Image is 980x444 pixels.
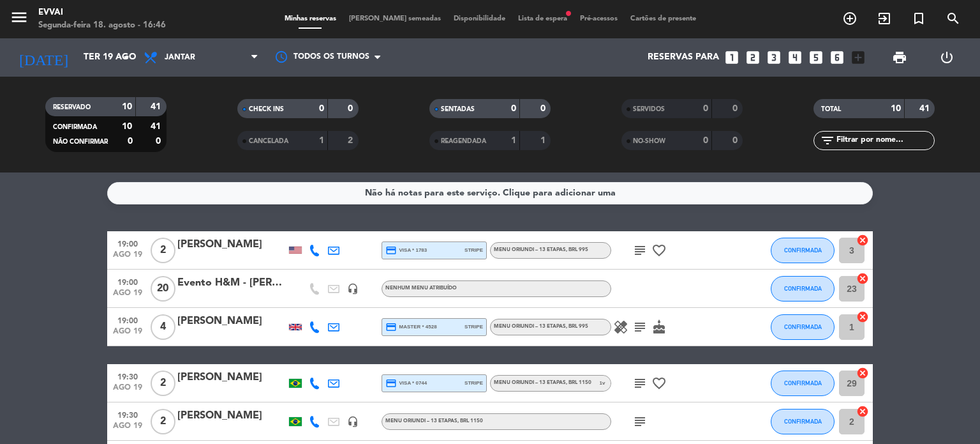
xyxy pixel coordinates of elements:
[856,310,869,323] i: cancel
[385,245,427,256] span: visa * 1783
[441,106,475,112] span: SENTADAS
[856,405,869,418] i: cancel
[10,43,77,72] i: [DATE]
[842,11,857,26] i: add_circle_outline
[566,380,591,385] span: , BRL 1150
[632,243,648,258] i: subject
[151,314,175,340] span: 4
[464,379,483,387] span: stripe
[177,313,286,330] div: [PERSON_NAME]
[151,102,163,111] strong: 41
[850,49,866,66] i: add_box
[511,104,516,113] strong: 0
[651,243,667,258] i: favorite_border
[732,104,740,113] strong: 0
[784,323,822,330] span: CONFIRMADA
[651,376,667,391] i: favorite_border
[343,15,447,22] span: [PERSON_NAME] semeadas
[632,376,648,391] i: subject
[464,323,483,331] span: stripe
[53,104,91,111] span: RESERVADO
[447,15,512,22] span: Disponibilidade
[10,8,29,31] button: menu
[724,49,740,66] i: looks_one
[151,409,175,434] span: 2
[112,236,144,250] span: 19:00
[165,53,195,62] span: Jantar
[651,319,667,335] i: cake
[112,312,144,327] span: 19:00
[278,15,343,22] span: Minhas reservas
[385,378,397,389] i: credit_card
[112,250,144,265] span: ago 19
[784,379,822,387] span: CONFIRMADA
[319,104,324,113] strong: 0
[821,106,841,112] span: TOTAL
[745,49,761,66] i: looks_two
[249,138,288,144] span: CANCELADA
[457,418,483,424] span: , BRL 1150
[632,319,648,335] i: subject
[787,49,803,66] i: looks_4
[319,136,324,145] strong: 1
[540,136,548,145] strong: 1
[835,134,934,148] input: Filtrar por nome...
[177,275,286,291] div: Evento H&M - [PERSON_NAME]
[566,247,588,252] span: , BRL 995
[464,246,483,254] span: stripe
[385,321,397,333] i: credit_card
[441,138,486,144] span: REAGENDADA
[151,238,175,263] span: 2
[112,327,144,342] span: ago 19
[512,15,574,22] span: Lista de espera
[808,49,824,66] i: looks_5
[829,49,845,66] i: looks_6
[156,137,163,146] strong: 0
[38,19,166,32] div: Segunda-feira 18. agosto - 16:46
[633,106,665,112] span: SERVIDOS
[648,52,719,63] span: Reservas para
[53,139,108,145] span: NÃO CONFIRMAR
[891,104,901,113] strong: 10
[820,133,835,148] i: filter_list
[494,324,588,329] span: Menu Oriundi – 13 etapas
[112,422,144,436] span: ago 19
[112,407,144,422] span: 19:30
[177,408,286,424] div: [PERSON_NAME]
[10,8,29,27] i: menu
[348,136,355,145] strong: 2
[892,50,907,65] span: print
[771,409,835,434] button: CONFIRMADA
[249,106,284,112] span: CHECK INS
[119,50,134,65] i: arrow_drop_down
[385,245,397,256] i: credit_card
[494,247,588,252] span: Menu Oriundi – 13 etapas
[574,15,624,22] span: Pré-acessos
[784,247,822,254] span: CONFIRMADA
[122,102,132,111] strong: 10
[633,138,665,144] span: NO-SHOW
[766,49,782,66] i: looks_3
[122,122,132,131] strong: 10
[347,416,359,427] i: headset_mic
[594,376,611,391] span: v
[385,321,437,333] span: master * 4528
[128,137,133,146] strong: 0
[771,371,835,396] button: CONFIRMADA
[784,418,822,425] span: CONFIRMADA
[511,136,516,145] strong: 1
[703,136,708,145] strong: 0
[177,236,286,253] div: [PERSON_NAME]
[919,104,932,113] strong: 41
[494,380,591,385] span: Menu Oriundi – 13 etapas
[877,11,892,26] i: exit_to_app
[939,50,954,65] i: power_settings_new
[784,285,822,292] span: CONFIRMADA
[624,15,702,22] span: Cartões de presente
[38,6,166,19] div: Evvai
[566,324,588,329] span: , BRL 995
[347,283,359,295] i: headset_mic
[600,379,602,387] span: 1
[771,314,835,340] button: CONFIRMADA
[385,418,483,424] span: Menu Oriundi – 13 etapas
